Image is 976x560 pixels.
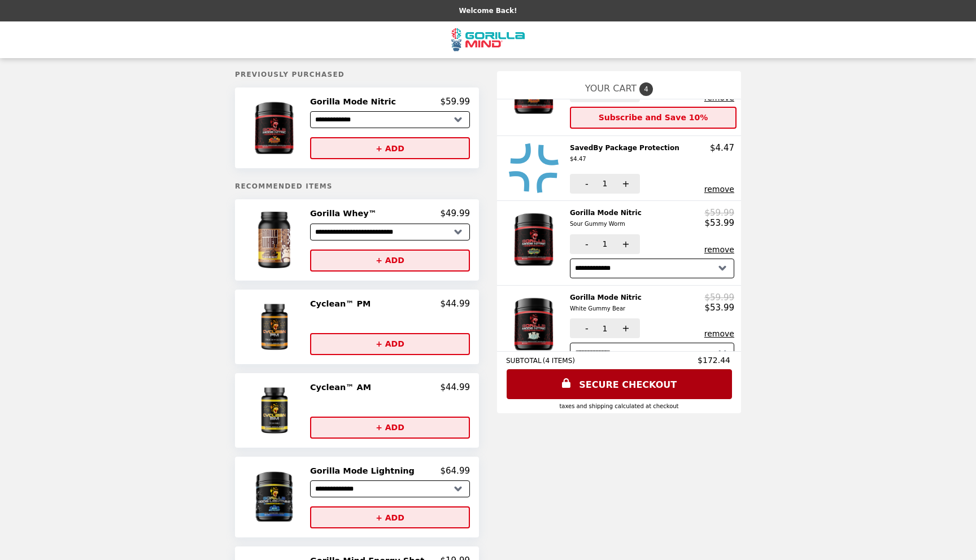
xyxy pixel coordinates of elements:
[570,219,642,229] div: Sour Gummy Worm
[440,299,470,309] p: $44.99
[459,7,517,15] p: Welcome Back!
[440,466,470,476] p: $64.99
[506,357,543,365] span: SUBTOTAL
[570,143,684,165] h2: SavedBy Package Protection
[609,318,640,338] button: +
[310,382,376,392] h2: Cyclean™ AM
[603,324,608,333] span: 1
[704,303,734,313] p: $53.99
[639,82,653,96] span: 4
[570,208,646,230] h2: Gorilla Mode Nitric
[603,239,608,248] span: 1
[704,208,734,218] p: $59.99
[570,154,679,164] div: $4.47
[704,329,734,338] button: remove
[310,250,470,272] button: + ADD
[506,403,732,409] div: Taxes and Shipping calculated at checkout
[570,318,601,338] button: -
[507,369,732,399] a: SECURE CHECKOUT
[502,208,568,271] img: Gorilla Mode Nitric
[570,292,646,314] h2: Gorilla Mode Nitric
[570,174,601,194] button: -
[310,333,470,355] button: + ADD
[440,208,470,218] p: $49.99
[246,382,306,439] img: Cyclean™ AM
[570,304,642,314] div: White Gummy Bear
[440,97,470,107] p: $59.99
[310,137,470,159] button: + ADD
[310,466,419,476] h2: Gorilla Mode Lightning
[310,506,470,528] button: + ADD
[704,245,734,254] button: remove
[440,382,470,392] p: $44.99
[243,208,308,271] img: Gorilla Whey™
[698,356,732,365] span: $172.44
[710,143,734,153] p: $4.47
[310,97,400,107] h2: Gorilla Mode Nitric
[570,343,734,362] select: Select a subscription option
[243,97,308,159] img: Gorilla Mode Nitric
[310,224,470,240] select: Select a product variant
[235,71,479,78] h5: Previously Purchased
[704,185,734,194] button: remove
[310,111,470,128] select: Select a product variant
[502,292,568,356] img: Gorilla Mode Nitric
[246,299,306,355] img: Cyclean™ PM
[243,466,308,528] img: Gorilla Mode Lightning
[310,208,381,218] h2: Gorilla Whey™
[570,107,737,129] button: Subscribe and Save 10%
[609,174,640,194] button: +
[310,417,470,439] button: + ADD
[585,83,637,94] span: YOUR CART
[310,299,375,309] h2: Cyclean™ PM
[603,179,608,188] span: 1
[543,357,575,365] span: ( 4 ITEMS )
[609,234,640,254] button: +
[310,480,470,497] select: Select a product variant
[570,234,601,254] button: -
[570,259,734,278] select: Select a subscription option
[704,292,734,303] p: $59.99
[704,218,734,228] p: $53.99
[451,28,525,51] img: Brand Logo
[508,143,562,194] img: SavedBy Package Protection
[235,182,479,190] h5: Recommended Items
